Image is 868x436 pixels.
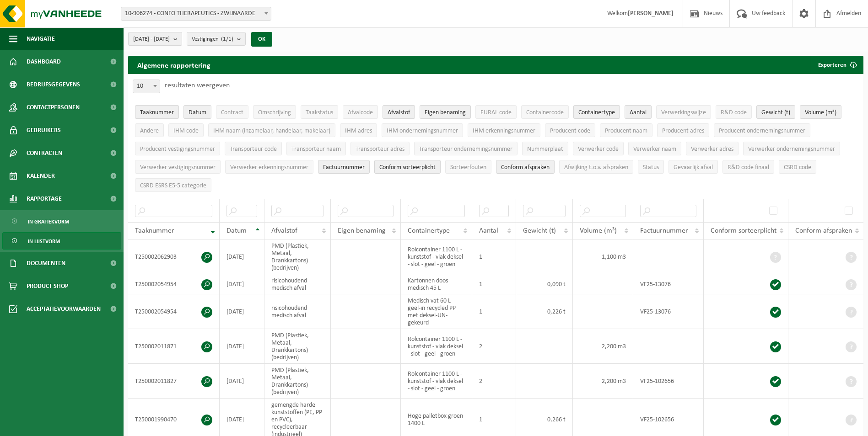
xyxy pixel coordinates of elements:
a: In lijstvorm [2,232,121,250]
td: Medisch vat 60 L-geel-in recycled PP met deksel-UN-gekeurd [401,294,472,329]
td: [DATE] [220,274,264,294]
span: Transporteur naam [291,146,341,153]
span: Producent adres [662,128,704,134]
span: Eigen benaming [425,109,466,116]
span: Verwerker code [578,146,619,153]
button: IHM adresIHM adres: Activate to sort [340,123,377,137]
span: Sorteerfouten [450,164,486,171]
button: IHM ondernemingsnummerIHM ondernemingsnummer: Activate to sort [382,123,463,137]
span: 10 [133,80,160,93]
span: Conform sorteerplicht [711,227,776,234]
button: Verwerker ondernemingsnummerVerwerker ondernemingsnummer: Activate to sort [743,142,840,155]
span: Factuurnummer [323,164,365,171]
button: EURAL codeEURAL code: Activate to sort [475,105,517,119]
span: 10-906274 - CONFO THERAPEUTICS - ZWIJNAARDE [121,7,271,20]
span: IHM code [173,128,199,134]
span: 10 [133,80,160,93]
span: Taakstatus [306,109,333,116]
span: Gevaarlijk afval [674,164,713,171]
span: In grafiekvorm [28,213,69,230]
td: VF25-13076 [633,274,704,294]
span: Transporteur adres [356,146,404,153]
span: Gewicht (t) [761,109,790,116]
span: Contracten [27,142,62,165]
span: IHM erkenningsnummer [473,128,535,134]
span: Taaknummer [135,227,174,234]
button: Volume (m³)Volume (m³): Activate to sort [800,105,841,119]
td: VF25-102656 [633,364,704,399]
span: Eigen benaming [338,227,386,234]
button: Exporteren [811,56,863,74]
span: Verwerker erkenningsnummer [230,164,308,171]
td: 1 [472,239,516,274]
button: Producent naamProducent naam: Activate to sort [600,123,652,137]
button: ContainercodeContainercode: Activate to sort [521,105,569,119]
span: Acceptatievoorwaarden [27,298,101,320]
button: IHM erkenningsnummerIHM erkenningsnummer: Activate to sort [468,123,540,137]
span: Producent vestigingsnummer [140,146,215,153]
td: 2,200 m3 [573,329,633,364]
td: [DATE] [220,329,264,364]
span: Kalender [27,165,55,187]
td: T250002011871 [128,329,220,364]
span: Producent naam [605,128,647,134]
td: PMD (Plastiek, Metaal, Drankkartons) (bedrijven) [264,239,331,274]
span: Producent ondernemingsnummer [719,128,805,134]
button: ContractContract: Activate to sort [216,105,248,119]
span: Datum [189,109,206,116]
td: 1 [472,294,516,329]
td: 2,200 m3 [573,364,633,399]
button: IHM naam (inzamelaar, handelaar, makelaar)IHM naam (inzamelaar, handelaar, makelaar): Activate to... [208,123,335,137]
span: Afwijking t.o.v. afspraken [564,164,628,171]
td: [DATE] [220,294,264,329]
span: 10-906274 - CONFO THERAPEUTICS - ZWIJNAARDE [121,7,271,21]
span: Conform sorteerplicht [379,164,436,171]
button: AantalAantal: Activate to sort [625,105,652,119]
span: CSRD ESRS E5-5 categorie [140,182,206,189]
span: Verwerkingswijze [661,109,706,116]
button: Transporteur ondernemingsnummerTransporteur ondernemingsnummer : Activate to sort [414,142,518,155]
span: Datum [226,227,247,234]
span: Rapportage [27,187,62,210]
h2: Algemene rapportering [128,56,220,74]
span: Product Shop [27,275,68,298]
button: FactuurnummerFactuurnummer: Activate to sort [318,160,370,174]
td: risicohoudend medisch afval [264,274,331,294]
button: CSRD ESRS E5-5 categorieCSRD ESRS E5-5 categorie: Activate to sort [135,178,211,192]
button: SorteerfoutenSorteerfouten: Activate to sort [445,160,491,174]
span: Containercode [526,109,564,116]
td: [DATE] [220,364,264,399]
span: Andere [140,128,159,134]
button: OK [251,32,272,47]
button: Producent adresProducent adres: Activate to sort [657,123,709,137]
span: Nummerplaat [527,146,563,153]
span: Status [643,164,659,171]
td: 0,090 t [516,274,573,294]
span: IHM ondernemingsnummer [387,128,458,134]
button: ContainertypeContainertype: Activate to sort [573,105,620,119]
button: AfvalstofAfvalstof: Activate to sort [383,105,415,119]
td: VF25-13076 [633,294,704,329]
span: Factuurnummer [640,227,688,234]
span: CSRD code [784,164,811,171]
button: TaaknummerTaaknummer: Activate to remove sorting [135,105,179,119]
button: Conform afspraken : Activate to sort [496,160,555,174]
button: Verwerker vestigingsnummerVerwerker vestigingsnummer: Activate to sort [135,160,221,174]
span: [DATE] - [DATE] [133,32,170,46]
button: Eigen benamingEigen benaming: Activate to sort [420,105,471,119]
button: DatumDatum: Activate to sort [183,105,211,119]
span: Containertype [578,109,615,116]
a: In grafiekvorm [2,213,121,230]
button: Vestigingen(1/1) [187,32,246,46]
span: Bedrijfsgegevens [27,73,80,96]
button: Transporteur codeTransporteur code: Activate to sort [225,142,282,155]
span: Vestigingen [192,32,233,46]
span: R&D code finaal [728,164,769,171]
td: 1 [472,274,516,294]
button: OmschrijvingOmschrijving: Activate to sort [253,105,296,119]
td: [DATE] [220,239,264,274]
span: Contract [221,109,243,116]
td: 2 [472,329,516,364]
span: Verwerker vestigingsnummer [140,164,216,171]
button: AndereAndere: Activate to sort [135,123,164,137]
